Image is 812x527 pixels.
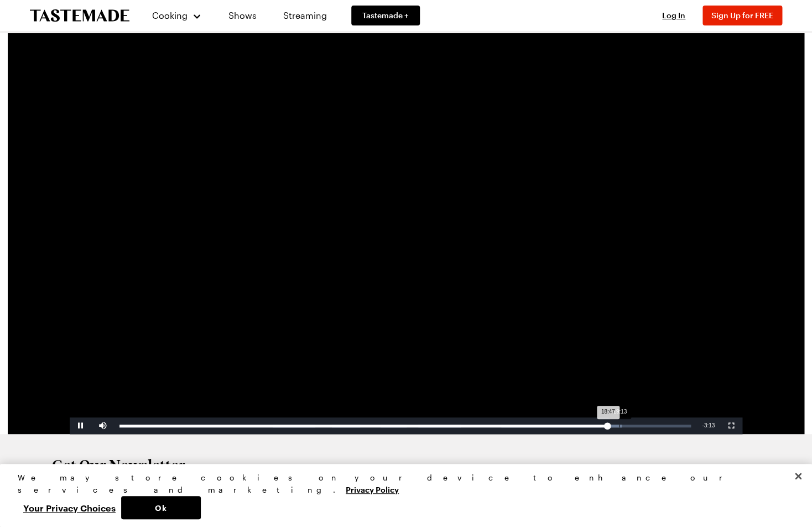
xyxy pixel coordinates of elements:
[711,11,773,20] span: Sign Up for FREE
[30,9,129,22] a: To Tastemade Home Page
[119,425,691,427] div: Progress Bar
[152,2,202,29] button: Cooking
[152,10,188,20] span: Cooking
[662,11,685,20] span: Log In
[704,422,715,428] span: 3:13
[52,456,356,474] h2: Get Our Newsletter
[351,6,420,25] a: Tastemade +
[786,464,810,488] button: Close
[70,417,92,434] button: Pause
[18,496,121,519] button: Your Privacy Choices
[70,55,742,434] video-js: Video Player
[652,10,696,21] button: Log In
[92,417,114,434] button: Mute
[346,484,399,494] a: More information about your privacy, opens in a new tab
[702,6,782,25] button: Sign Up for FREE
[121,496,201,519] button: Ok
[720,417,742,434] button: Fullscreen
[702,422,704,428] span: -
[362,10,409,21] span: Tastemade +
[18,472,785,496] div: We may store cookies on your device to enhance our services and marketing.
[18,472,785,519] div: Privacy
